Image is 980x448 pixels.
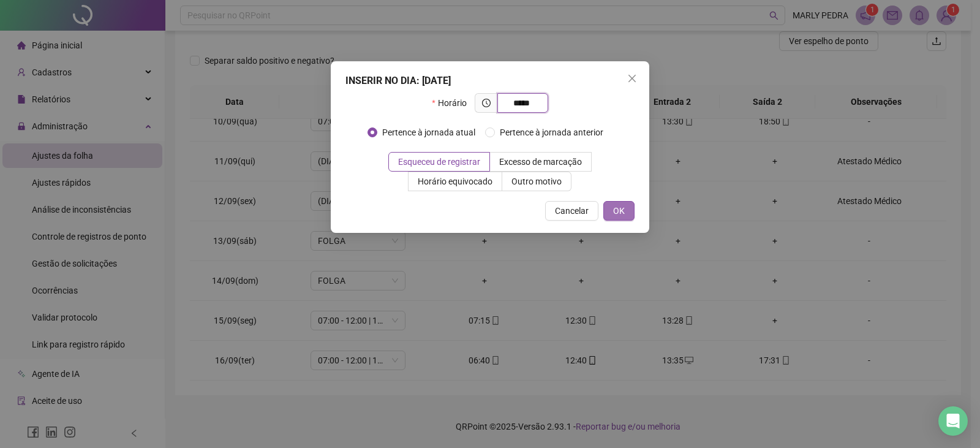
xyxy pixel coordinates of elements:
button: Close [622,69,642,88]
button: Cancelar [545,201,598,221]
span: Horário equivocado [418,177,492,186]
span: Outro motivo [511,177,562,186]
span: Excesso de marcação [499,157,582,167]
label: Horário [432,93,474,113]
span: Cancelar [555,204,589,218]
span: Esqueceu de registrar [398,157,480,167]
div: Open Intercom Messenger [938,406,968,436]
span: OK [613,204,625,218]
div: INSERIR NO DIA : [DATE] [345,74,635,88]
span: Pertence à jornada anterior [495,126,608,139]
span: close [627,74,637,83]
span: clock-circle [482,99,491,107]
button: OK [603,201,635,221]
span: Pertence à jornada atual [377,126,480,139]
